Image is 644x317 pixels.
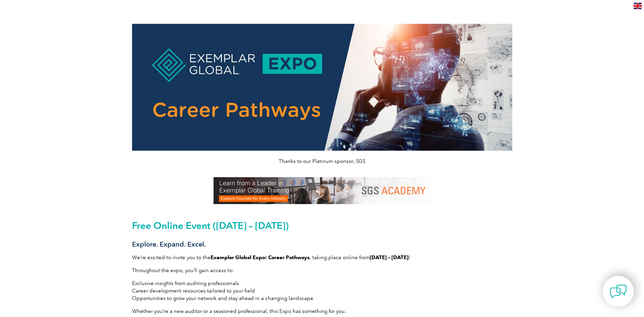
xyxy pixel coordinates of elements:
p: Whether you’re a new auditor or a seasoned professional, this Expo has something for you. [132,307,512,315]
strong: Exemplar Global Expo: Career Pathways [210,254,310,261]
li: Career development resources tailored to your field [132,287,512,295]
img: SGS [214,177,431,204]
img: career pathways [132,24,512,151]
img: en [633,3,642,9]
p: Throughout the expo, you’ll gain access to: [132,267,512,274]
strong: [DATE] – [DATE] [370,254,408,261]
p: We’re excited to invite you to the , taking place online from ! [132,254,512,261]
h2: Free Online Event ([DATE] – [DATE]) [132,220,512,231]
li: Opportunities to grow your network and stay ahead in a changing landscape [132,295,512,302]
li: Exclusive insights from auditing professionals [132,280,512,287]
p: Thanks to our Platinum sponsor, SGS [132,157,512,165]
img: contact-chat.png [610,283,627,300]
h3: Explore. Expand. Excel. [132,240,512,249]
